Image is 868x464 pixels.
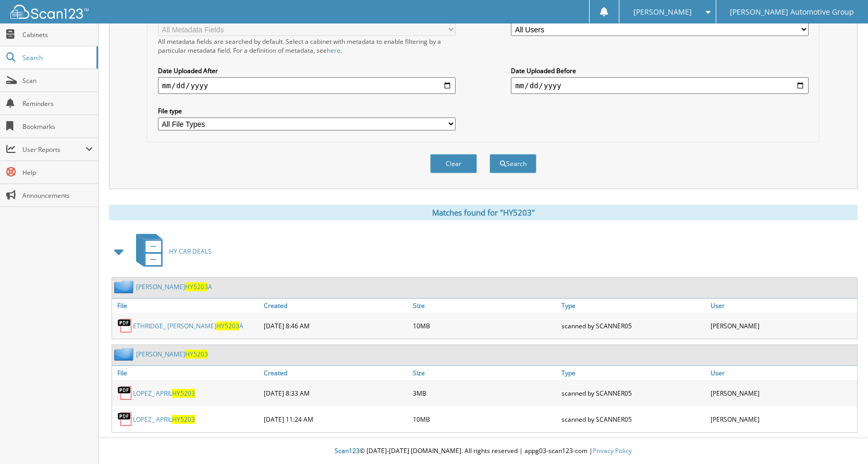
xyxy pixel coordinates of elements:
[112,299,261,313] a: File
[99,438,868,464] div: © [DATE]-[DATE] [DOMAIN_NAME]. All rights reserved | appg03-scan123-com |
[410,366,559,380] a: Size
[169,247,212,256] span: HY CAR DEALS
[816,414,868,464] iframe: Chat Widget
[559,383,708,403] div: scanned by SCANNER05
[708,315,857,336] div: [PERSON_NAME]
[22,76,93,85] span: Scan
[185,282,208,291] span: HY5203
[112,366,261,380] a: File
[22,122,93,131] span: Bookmarks
[22,30,93,39] span: Cabinets
[708,366,857,380] a: User
[261,409,410,430] div: [DATE] 11:24 AM
[130,231,212,272] a: HY CAR DEALS
[158,106,456,115] label: File type
[117,318,133,334] img: PDF.png
[133,415,195,424] a: LOPEZ_ APRILHY5203
[410,409,559,430] div: 10MB
[261,299,410,313] a: Created
[559,315,708,336] div: scanned by SCANNER05
[133,322,243,330] a: ETHRIDGE_ [PERSON_NAME]HY5203A
[22,53,91,62] span: Search
[22,145,85,154] span: User Reports
[158,77,456,94] input: start
[136,350,208,359] a: [PERSON_NAME]HY5203
[410,315,559,336] div: 10MB
[172,415,195,424] span: HY5203
[327,46,340,55] a: here
[136,282,212,291] a: [PERSON_NAME]HY5203A
[511,77,809,94] input: end
[511,66,809,75] label: Date Uploaded Before
[410,383,559,403] div: 3MB
[410,299,559,313] a: Size
[10,5,89,19] img: scan123-logo-white.svg
[633,9,692,15] span: [PERSON_NAME]
[109,205,858,220] div: Matches found for "HY5203"
[172,389,195,398] span: HY5203
[335,446,360,455] span: Scan123
[261,383,410,403] div: [DATE] 8:33 AM
[117,411,133,427] img: PDF.png
[708,383,857,403] div: [PERSON_NAME]
[114,280,136,293] img: folder2.png
[730,9,854,15] span: [PERSON_NAME] Automotive Group
[22,99,93,108] span: Reminders
[593,446,632,455] a: Privacy Policy
[114,348,136,361] img: folder2.png
[22,168,93,177] span: Help
[708,409,857,430] div: [PERSON_NAME]
[216,322,239,330] span: HY5203
[158,37,456,55] div: All metadata fields are searched by default. Select a cabinet with metadata to enable filtering b...
[158,66,456,75] label: Date Uploaded After
[185,350,208,359] span: HY5203
[22,191,93,200] span: Announcements
[133,389,195,398] a: LOPEZ_ APRILHY5203
[261,315,410,336] div: [DATE] 8:46 AM
[559,409,708,430] div: scanned by SCANNER05
[708,299,857,313] a: User
[559,299,708,313] a: Type
[430,154,477,173] button: Clear
[261,366,410,380] a: Created
[490,154,536,173] button: Search
[117,385,133,401] img: PDF.png
[559,366,708,380] a: Type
